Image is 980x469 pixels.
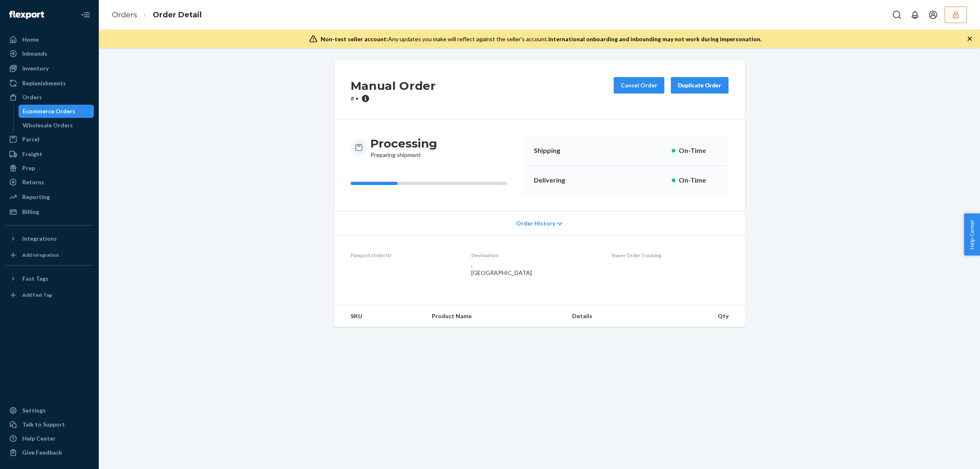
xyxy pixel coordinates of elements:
th: SKU [334,305,426,327]
button: Open Search Box [889,7,905,23]
p: # [351,94,436,103]
div: Integrations [22,234,57,243]
a: Add Fast Tag [5,288,94,302]
div: Freight [22,150,42,158]
span: • [356,95,358,102]
p: Shipping [534,146,581,155]
h2: Manual Order [351,77,436,94]
a: Freight [5,148,94,161]
button: Talk to Support [5,418,94,431]
a: Ecommerce Orders [19,105,94,118]
a: Parcel [5,133,94,146]
div: Reporting [22,193,50,201]
div: Duplicate Order [678,81,722,89]
span: , [GEOGRAPHIC_DATA] [471,261,532,276]
p: On-Time [679,176,719,185]
a: Orders [5,91,94,104]
div: Inbounds [22,49,47,58]
div: Talk to Support [22,420,65,429]
a: Order Detail [153,10,202,19]
p: On-Time [679,146,719,155]
button: Open notifications [907,7,923,23]
button: Duplicate Order [671,77,729,94]
button: Open account menu [925,7,941,23]
a: Wholesale Orders [19,119,94,132]
div: Inventory [22,64,49,73]
a: Home [5,33,94,46]
span: International onboarding and inbounding may not work during impersonation. [548,35,761,42]
div: Any updates you make will reflect against the seller's account. [321,35,761,43]
div: Give Feedback [22,448,62,457]
a: Inventory [5,62,94,75]
ol: breadcrumbs [105,3,208,27]
button: Cancel Order [614,77,664,94]
dt: Buyer Order Tracking [612,252,729,259]
span: Non-test seller account: [321,35,388,42]
span: Order History [516,219,555,227]
a: Returns [5,176,94,189]
img: Flexport logo [9,11,44,19]
button: Give Feedback [5,446,94,459]
div: Preparing shipment [370,136,437,159]
div: Parcel [22,135,40,143]
div: Add Fast Tag [22,291,52,298]
a: Replenishments [5,77,94,90]
div: Orders [22,93,42,101]
a: Inbounds [5,47,94,60]
div: Home [22,35,39,44]
dt: Flexport Order ID [351,252,459,259]
button: Help Center [964,213,980,256]
th: Qty [656,305,745,327]
p: Delivering [534,176,581,185]
div: Help Center [22,434,56,443]
div: Add Integration [22,251,59,258]
a: Reporting [5,190,94,204]
a: Prep [5,162,94,175]
div: Fast Tags [22,274,49,283]
a: Help Center [5,432,94,445]
div: Settings [22,406,46,415]
div: Replenishments [22,79,66,87]
button: Fast Tags [5,272,94,285]
div: Wholesale Orders [23,121,73,129]
th: Details [566,305,656,327]
th: Product Name [425,305,565,327]
a: Settings [5,404,94,417]
dt: Destination [471,252,599,259]
h3: Processing [370,136,437,151]
button: Integrations [5,232,94,245]
div: Billing [22,208,39,216]
div: Ecommerce Orders [23,107,75,115]
div: Returns [22,178,44,186]
a: Orders [112,10,137,19]
button: Close Navigation [77,7,94,23]
a: Add Integration [5,249,94,262]
div: Prep [22,164,35,172]
a: Billing [5,205,94,218]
